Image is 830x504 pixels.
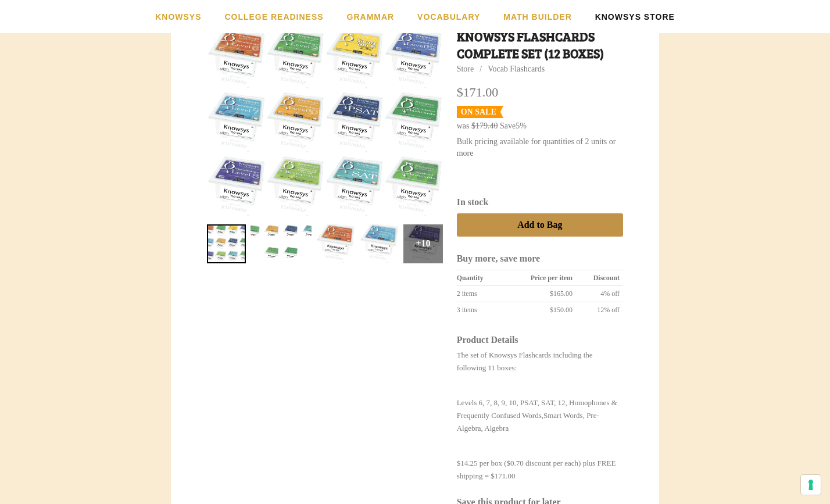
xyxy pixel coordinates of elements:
td: Quantity [457,270,505,286]
span: 5% [516,121,527,130]
td: Price per item [505,270,577,286]
span: Add to Bag [517,220,562,230]
span: $171.00 [457,85,499,99]
span: $150.00 [550,306,573,314]
img: Knowsys Flashcards Complete Set (12 boxes) [207,28,443,219]
span: In stock [457,197,489,207]
a: Level 6 2 [316,224,355,263]
s: $179.40 [471,121,498,130]
a: Vocab Flashcards [488,65,545,73]
div: Product Details [457,334,623,346]
a: Knowsys Flashcards Complete Set (12 boxes) 1 [251,224,312,263]
button: Add to Bag [457,213,623,237]
p: The set of Knowsys Flashcards including the following 11 boxes: [457,349,623,374]
td: Discount [576,270,623,286]
button: Your consent preferences for tracking technologies [801,475,821,495]
span: $165.00 [550,289,573,298]
iframe: PayPal Message 1 [457,168,623,179]
p: $14.25 per box ($0.70 discount per each) plus FREE shipping = $171.00 [457,457,623,482]
span: / [474,65,488,73]
a: Store [457,65,474,73]
a: Knowsys Flashcards Complete Set (12 boxes) 0 [207,224,246,263]
div: Bulk pricing available for quantities of 2 units or more [457,136,623,159]
td: 3 items [457,302,505,318]
div: Breadcrumbs [457,63,623,84]
span: 12% off [597,305,620,315]
span: was [457,121,470,130]
div: Buy more, save more [457,253,623,265]
div: +10 [403,224,442,263]
div: On Sale [461,106,496,118]
span: Save [500,121,516,130]
p: Levels 6, 7, 8, 9, 10, PSAT, SAT, 12, Homophones & Frequently Confused Words,Smart Words, Pre-Alg... [457,396,623,435]
a: Level 7 3 [360,224,399,263]
h1: Knowsys Flashcards Complete Set (12 boxes) [457,28,623,61]
td: 2 items [457,286,505,302]
span: 4% off [600,289,620,299]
